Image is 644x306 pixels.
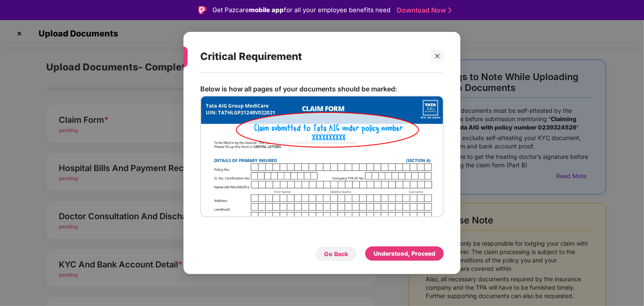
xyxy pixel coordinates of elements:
span: close [435,53,440,59]
div: Critical Requirement [200,40,424,73]
img: Logo [198,6,207,14]
p: Below is how all pages of your documents should be marked: [200,85,397,93]
img: TATA_AIG_HI.png [200,96,444,217]
div: Get Pazcare for all your employee benefits need [212,5,390,15]
div: Understood, Proceed [374,249,435,258]
div: Go Back [324,249,348,259]
img: Stroke [448,6,452,15]
strong: mobile app [249,6,284,14]
a: Download Now [397,6,449,15]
